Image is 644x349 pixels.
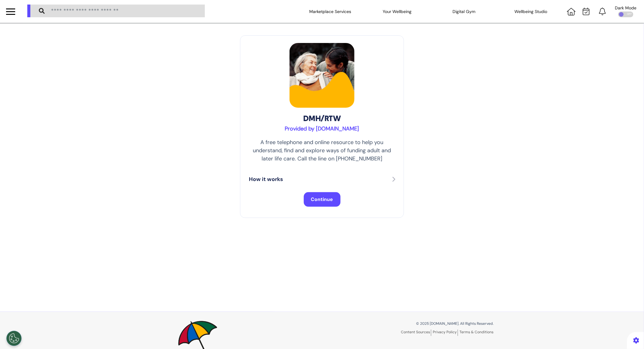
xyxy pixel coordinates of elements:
div: Marketplace Services [300,3,361,20]
div: OFF [618,12,633,17]
button: Continue [304,192,341,207]
h2: DMH/RTW [249,114,395,123]
p: © 2025 [DOMAIN_NAME]. All Rights Reserved. [327,321,493,326]
button: Open Preferences [6,331,22,346]
div: Dark Mode [615,6,637,10]
span: Continue [311,196,333,202]
p: A free telephone and online resource to help you understand, find and explore ways of funding adu... [249,138,395,163]
p: How it works [249,175,283,183]
a: Privacy Policy [433,330,458,336]
div: Your Wellbeing [367,3,427,20]
h3: Provided by [DOMAIN_NAME] [249,126,395,132]
a: Terms & Conditions [459,330,493,334]
div: Wellbeing Studio [501,3,561,20]
div: Digital Gym [434,3,494,20]
button: How it works [249,175,395,184]
img: DMH/RTW [290,43,354,108]
a: Content Sources [401,330,431,336]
